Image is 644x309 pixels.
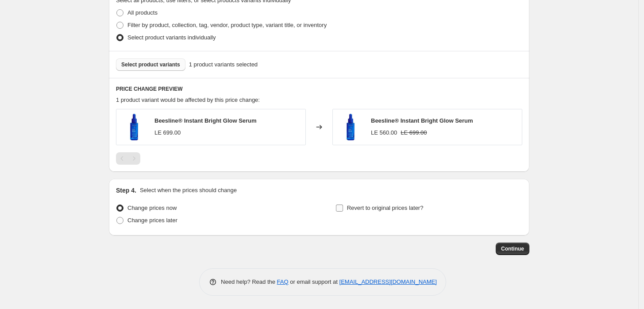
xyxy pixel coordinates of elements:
[221,278,277,285] span: Need help? Read the
[116,152,140,165] nav: Pagination
[154,117,257,124] span: Beesline® Instant Bright Glow Serum
[339,278,437,285] a: [EMAIL_ADDRESS][DOMAIN_NAME]
[189,60,258,69] span: 1 product variants selected
[116,85,522,93] h6: PRICE CHANGE PREVIEW
[277,278,289,285] a: FAQ
[127,34,216,41] span: Select product variants individually
[116,186,136,195] h2: Step 4.
[116,58,185,71] button: Select product variants
[501,245,524,252] span: Continue
[127,205,177,211] span: Change prices now
[140,186,237,195] p: Select when the prices should change
[337,114,364,140] img: beesline-instant-bright-glow-serum-6923244_80x.webp
[127,9,158,16] span: All products
[121,61,180,68] span: Select product variants
[289,278,339,285] span: or email support at
[371,128,397,137] div: LE 560.00
[127,217,177,224] span: Change prices later
[154,128,181,137] div: LE 699.00
[127,22,327,28] span: Filter by product, collection, tag, vendor, product type, variant title, or inventory
[401,128,427,137] strike: LE 699.00
[371,117,473,124] span: Beesline® Instant Bright Glow Serum
[121,114,147,140] img: beesline-instant-bright-glow-serum-6923244_80x.webp
[347,205,424,211] span: Revert to original prices later?
[116,97,260,103] span: 1 product variant would be affected by this price change:
[496,243,529,255] button: Continue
